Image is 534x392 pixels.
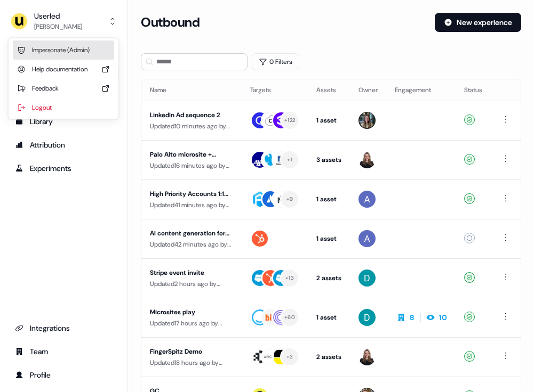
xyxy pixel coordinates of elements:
div: Impersonate (Admin) [13,40,114,60]
div: [PERSON_NAME] [34,21,82,32]
button: Userled[PERSON_NAME] [9,9,119,34]
div: Userled [34,11,82,21]
div: Feedback [13,79,114,98]
div: Logout [13,98,114,117]
div: Userled[PERSON_NAME] [9,38,118,119]
div: Help documentation [13,60,114,79]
